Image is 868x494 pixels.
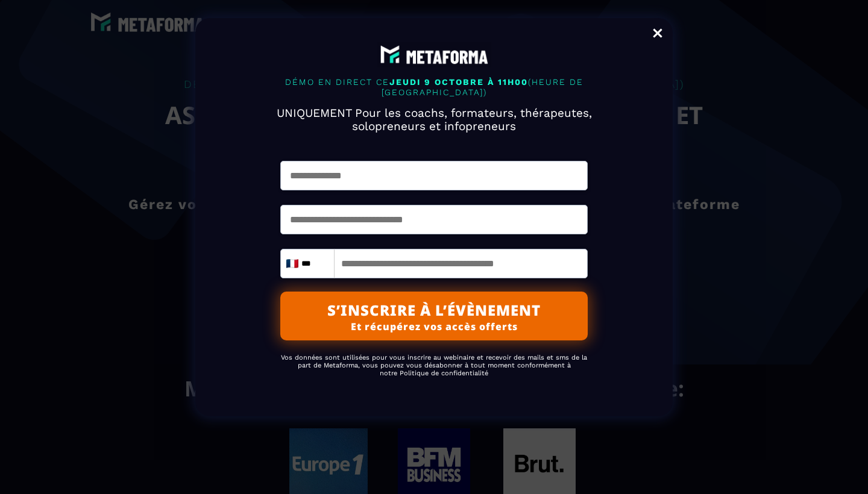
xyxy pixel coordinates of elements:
img: fr [286,259,298,268]
p: DÉMO EN DIRECT CE (HEURE DE [GEOGRAPHIC_DATA]) [271,74,597,101]
h2: Vos données sont utilisées pour vous inscrire au webinaire et recevoir des mails et sms de la par... [280,348,588,383]
h2: UNIQUEMENT Pour les coachs, formateurs, thérapeutes, solopreneurs et infopreneurs [271,101,597,140]
button: S’INSCRIRE À L’ÉVÈNEMENTEt récupérez vos accès offerts [280,292,588,340]
span: JEUDI 9 OCTOBRE À 11H00 [389,77,528,87]
a: Close [646,21,670,48]
img: abe9e435164421cb06e33ef15842a39e_e5ef653356713f0d7dd3797ab850248d_Capture_d%E2%80%99e%CC%81cran_2... [377,42,491,67]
